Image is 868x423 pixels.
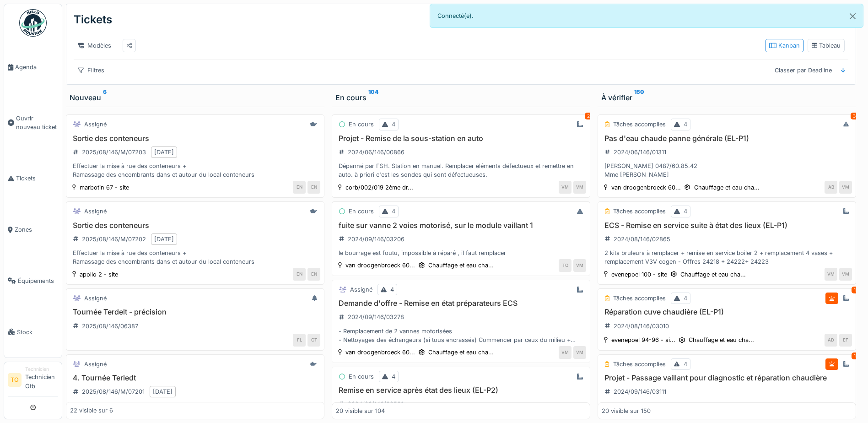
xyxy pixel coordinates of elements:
[611,270,667,279] div: evenepoel 100 - site
[613,120,666,129] div: Tâches accomplies
[336,407,385,415] div: 20 visible sur 104
[613,360,666,369] div: Tâches accomplies
[602,249,852,266] div: 2 kits bruleurs à remplacer + remise en service boiler 2 + remplacement 4 vases + remplacement V3...
[348,313,404,321] div: 2024/09/146/03278
[602,221,852,230] h3: ECS - Remise en service suite à état des lieux (EL-P1)
[602,374,852,382] h3: Projet - Passage vaillant pour diagnostic et réparation chaudière
[602,134,852,143] h3: Pas d'eau chaude panne générale (EL-P1)
[614,148,666,157] div: 2024/06/146/01311
[84,120,107,129] div: Assigné
[348,148,404,157] div: 2024/06/146/00866
[17,328,58,336] span: Stock
[602,401,852,418] div: Fonctionnement actuel avec chaudière ouverte et entrée d'air en prise directe sur la pièce de la ...
[84,207,107,216] div: Assigné
[614,322,669,331] div: 2024/08/146/03010
[771,64,836,77] div: Classer par Deadline
[573,259,586,272] div: VM
[307,268,320,281] div: EN
[15,63,58,71] span: Agenda
[684,294,687,303] div: 4
[392,120,395,129] div: 4
[769,41,800,50] div: Kanban
[349,372,374,381] div: En cours
[18,277,58,285] span: Équipements
[8,373,22,387] li: TO
[684,360,687,369] div: 4
[349,207,374,216] div: En cours
[4,42,62,93] a: Agenda
[70,221,320,230] h3: Sortie des conteneurs
[307,181,320,194] div: EN
[839,181,852,194] div: VM
[74,8,112,32] div: Tickets
[84,360,107,369] div: Assigné
[614,235,670,244] div: 2024/08/146/02865
[74,39,115,52] div: Modèles
[4,255,62,306] a: Équipements
[70,92,321,103] div: Nouveau
[70,407,113,415] div: 22 visible sur 6
[392,207,395,216] div: 4
[839,334,852,347] div: EF
[368,92,378,103] sup: 104
[80,183,129,192] div: marbotin 67 - site
[614,387,666,396] div: 2024/09/146/03111
[4,93,62,153] a: Ouvrir nouveau ticket
[74,64,108,77] div: Filtres
[684,120,687,129] div: 4
[680,270,746,279] div: Chauffage et eau cha...
[585,113,592,119] div: 2
[293,181,306,194] div: EN
[4,306,62,358] a: Stock
[336,249,586,257] div: le bourrage est foutu, impossible à réparé , il faut remplacer
[602,308,852,316] h3: Réparation cuve chaudière (EL-P1)
[19,9,47,37] img: Badge_color-CXgf-gQk.svg
[336,386,586,395] h3: Remise en service après état des lieux (EL-P2)
[559,346,571,359] div: VM
[103,92,107,103] sup: 6
[70,162,320,179] div: Effectuer la mise à rue des conteneurs + Ramassage des encombrants dans et autour du local conten...
[80,270,118,279] div: apollo 2 - site
[842,4,863,28] button: Close
[839,268,852,281] div: VM
[293,268,306,281] div: EN
[852,287,858,293] div: 1
[602,407,651,415] div: 20 visible sur 150
[559,259,571,272] div: TO
[154,235,174,244] div: [DATE]
[16,174,58,183] span: Tickets
[601,92,852,103] div: À vérifier
[336,299,586,308] h3: Demande d'offre - Remise en état préparateurs ECS
[82,235,146,244] div: 2025/08/146/M/07202
[852,352,858,359] div: 1
[573,181,586,194] div: VM
[82,387,145,396] div: 2025/08/146/M/07201
[70,134,320,143] h3: Sortie des conteneurs
[613,207,666,216] div: Tâches accomplies
[70,308,320,316] h3: Tournée Terdelt - précision
[611,336,675,344] div: evenepoel 94-96 - si...
[8,366,58,396] a: TO TechnicienTechnicien Otb
[689,336,754,344] div: Chauffage et eau cha...
[82,148,146,157] div: 2025/08/146/M/07203
[153,387,173,396] div: [DATE]
[851,113,858,119] div: 3
[82,322,138,331] div: 2025/08/146/06387
[684,207,687,216] div: 4
[345,261,415,270] div: van droogenbroeck 60...
[84,294,107,303] div: Assigné
[345,183,413,192] div: corb/002/019 2ème dr...
[345,348,415,357] div: van droogenbroeck 60...
[25,366,58,373] div: Technicien
[307,334,320,347] div: CT
[559,181,571,194] div: VM
[336,327,586,344] div: - Remplacement de 2 vannes motorisées - Nettoyages des échangeurs (si tous encrassés) Commencer p...
[336,162,586,179] div: Dépanné par FSH. Station en manuel. Remplacer éléments défectueux et remettre en auto. à priori c...
[336,221,586,230] h3: fuite sur vanne 2 voies motorisé, sur le module vaillant 1
[825,268,837,281] div: VM
[335,92,587,103] div: En cours
[390,285,394,294] div: 4
[4,204,62,255] a: Zones
[825,334,837,347] div: AD
[349,120,374,129] div: En cours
